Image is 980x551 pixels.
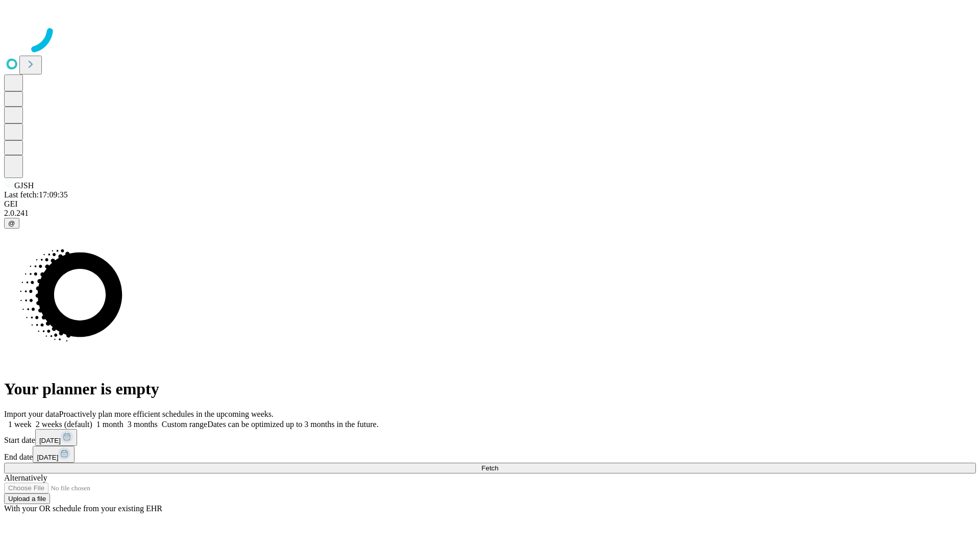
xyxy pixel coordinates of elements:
[4,463,976,473] button: Fetch
[4,218,19,229] button: @
[8,420,32,429] span: 1 week
[162,420,207,429] span: Custom range
[4,493,50,504] button: Upload a file
[36,420,92,429] span: 2 weeks (default)
[35,429,77,446] button: [DATE]
[481,464,498,472] span: Fetch
[4,199,976,209] div: GEI
[37,454,58,461] span: [DATE]
[33,446,75,463] button: [DATE]
[4,380,976,398] h1: Your planner is empty
[14,181,34,190] span: GJSH
[8,219,15,227] span: @
[128,420,158,429] span: 3 months
[207,420,378,429] span: Dates can be optimized up to 3 months in the future.
[59,410,274,418] span: Proactively plan more efficient schedules in the upcoming weeks.
[4,410,59,418] span: Import your data
[4,429,976,446] div: Start date
[4,504,162,513] span: With your OR schedule from your existing EHR
[4,473,47,482] span: Alternatively
[96,420,124,429] span: 1 month
[39,437,61,444] span: [DATE]
[4,209,976,218] div: 2.0.241
[4,190,68,199] span: Last fetch: 17:09:35
[4,446,976,463] div: End date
